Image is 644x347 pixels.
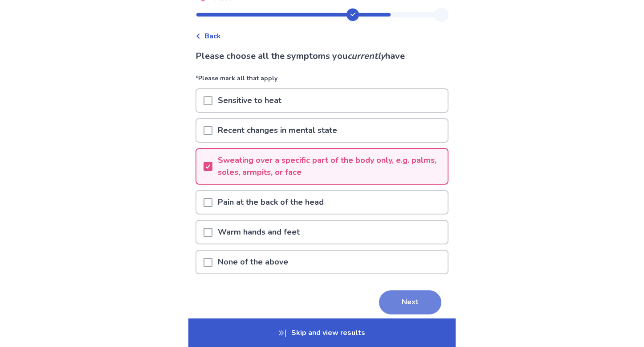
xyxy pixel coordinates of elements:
[379,290,441,314] button: Next
[204,31,221,41] span: Back
[188,318,456,347] p: Skip and view results
[196,50,448,63] p: Please choose all the symptoms you have
[212,251,293,273] p: None of the above
[347,50,385,62] i: currently
[212,89,287,112] p: Sensitive to heat
[212,149,448,184] p: Sweating over a specific part of the body only, e.g. palms, soles, armpits, or face
[212,191,329,214] p: Pain at the back of the head
[212,221,305,244] p: Warm hands and feet
[212,119,342,142] p: Recent changes in mental state
[196,74,448,88] p: *Please mark all that apply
